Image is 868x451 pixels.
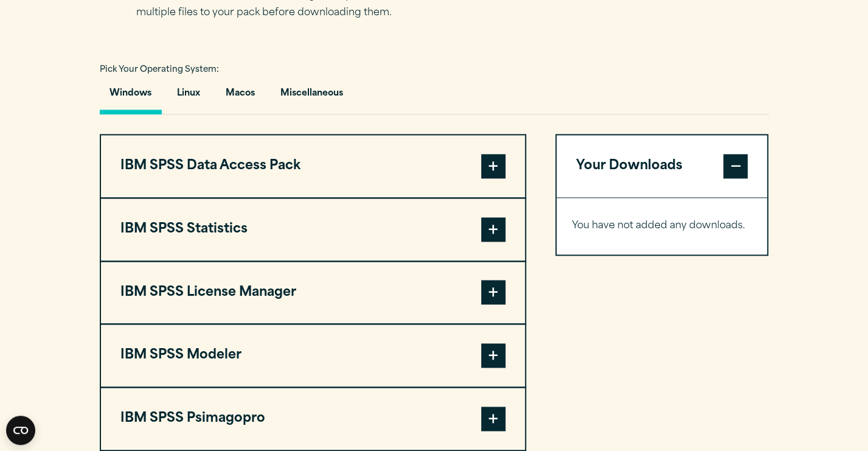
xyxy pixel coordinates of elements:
button: Windows [100,79,161,114]
button: IBM SPSS Data Access Pack [101,135,525,197]
p: You have not added any downloads. [572,217,752,235]
button: IBM SPSS License Manager [101,262,525,324]
button: Linux [167,79,210,114]
span: Pick Your Operating System: [100,66,219,74]
div: Your Downloads [557,197,768,254]
button: Open CMP widget [6,416,35,445]
button: IBM SPSS Psimagopro [101,388,525,450]
button: Your Downloads [557,135,768,197]
button: IBM SPSS Modeler [101,324,525,386]
button: Macos [216,79,265,114]
button: IBM SPSS Statistics [101,198,525,260]
button: Miscellaneous [271,79,353,114]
